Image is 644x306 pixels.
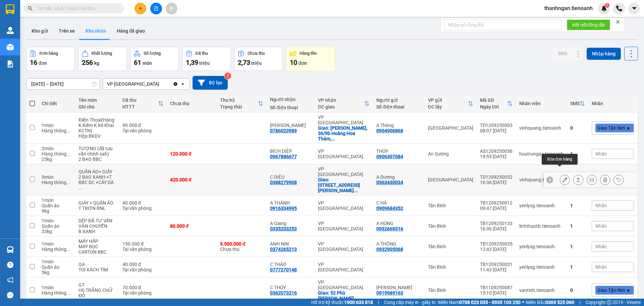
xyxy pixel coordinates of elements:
div: yenlysg.tienoanh [519,203,563,208]
div: vinhquang.tienoanh [519,125,563,131]
div: 0967886677 [270,154,297,159]
div: 1 [570,244,585,249]
div: Chưa thu [170,101,213,106]
div: 1 [570,203,585,208]
div: T TRƠN BNL [78,206,116,211]
span: ... [66,247,70,252]
div: HTTT [122,104,158,110]
div: Mã GD [480,97,507,103]
div: TB1109250087 [480,285,513,290]
div: 09:47 [DATE] [480,206,513,211]
div: Nhân viên [519,101,563,106]
div: 1 món [42,218,72,223]
div: 19:55 [DATE] [480,154,513,159]
div: 2 món [42,146,72,151]
div: TB1209250035 [480,241,513,247]
div: TÚI XÁCH TÍM [78,267,116,272]
div: 1 [570,264,585,270]
div: Hộp BKDV [78,133,116,139]
div: TƯỢNG (đã tưu vấn chinh sah) [78,146,116,157]
img: icon-new-feature [601,5,607,11]
div: Hàng thông thường [42,180,72,185]
span: kg [94,60,99,66]
div: VP [GEOGRAPHIC_DATA] [318,279,370,290]
div: 16:36 [DATE] [480,226,513,231]
span: ... [66,180,70,185]
div: A THÔNG [376,241,421,247]
div: yenlysg.tienoanh [519,264,563,270]
div: HS TRẮNG CHỮ ĐỎ [78,288,116,298]
button: Khối lượng256kg [78,47,127,71]
div: 0904906868 [376,128,403,133]
div: huutrungas.tienoanh [519,151,563,157]
div: 90.000 đ [122,123,163,128]
div: Tân Bình [428,264,473,270]
div: QA [78,262,116,267]
th: Toggle SortBy [567,95,588,113]
div: An Sương [428,151,473,157]
span: message [7,292,13,298]
div: Tân Bình [428,223,473,229]
div: Đã thu [122,97,158,103]
div: Giao: 52 Phù Đổng Thiên Vương [318,290,370,301]
span: 2,73 [238,58,250,67]
div: VP [GEOGRAPHIC_DATA] [318,115,370,125]
div: 0777270148 [270,267,297,272]
div: 33 kg [42,229,72,234]
span: notification [7,277,13,283]
button: Số lượng61món [130,47,179,71]
span: VPĐL1309250003 - [33,27,84,45]
div: 0932669316 [376,226,403,231]
div: [GEOGRAPHIC_DATA] [428,125,473,131]
div: C HÀ [376,200,421,206]
div: Số điện thoại [376,104,421,110]
span: ... [78,185,83,190]
div: 2 BAO BBC [78,157,116,162]
div: VP [GEOGRAPHIC_DATA] [318,200,370,211]
svg: open [180,81,185,87]
div: 1 món [42,259,72,264]
button: Trên xe [53,23,80,39]
div: Minh Anh [270,123,311,128]
div: 1 món [42,285,72,290]
span: đơn [299,60,307,66]
th: Toggle SortBy [217,95,267,113]
strong: Nhận: [10,49,98,104]
div: Tại văn phòng [122,247,163,252]
div: Điện Thoại(Hàng K Kiểm K Kê Khai KCTN) [78,117,116,133]
input: Nhập số tổng đài [444,19,561,30]
div: Khối lượng [92,51,112,56]
button: Chưa thu2,73 triệu [234,47,283,71]
span: ... [66,128,70,133]
div: C DIỆU [270,174,311,180]
button: file-add [150,3,162,14]
span: C Tuấn - 0374228542 [33,20,85,26]
span: Nhãn [595,203,607,208]
div: 11:43 [DATE] [480,267,513,272]
div: 120.000 đ [170,151,213,157]
div: vantinh.tienoanh [519,288,563,293]
div: 0 [570,125,585,131]
div: Tân Bình [428,244,473,249]
button: Đơn hàng16đơn [26,47,75,71]
span: question-circle [7,262,13,268]
div: Tên món [78,97,116,103]
span: caret-down [631,5,637,11]
span: Miền Bắc [526,299,574,306]
div: yenlysg.tienoanh [519,244,563,249]
div: 9.500.000 đ [220,241,263,247]
span: thanhngan.tienoanh - In: [33,33,84,45]
div: VP nhận [318,97,364,103]
div: Chưa thu [220,241,263,252]
div: Hàng thông thường [42,247,72,252]
div: GIÀY + QUẦN ÁO [78,200,116,206]
span: thanhngan.tienoanh [539,4,598,12]
div: TD1209250052 [480,174,513,180]
div: TB1209250031 [480,262,513,267]
span: 10 [290,58,297,67]
div: 2 BAO XANH +T BBC DC +CÂY DÀI BBC [78,174,116,190]
div: 5 món [42,174,72,180]
div: VP [GEOGRAPHIC_DATA] [318,221,370,231]
th: Toggle SortBy [477,95,516,113]
button: plus [135,3,146,14]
